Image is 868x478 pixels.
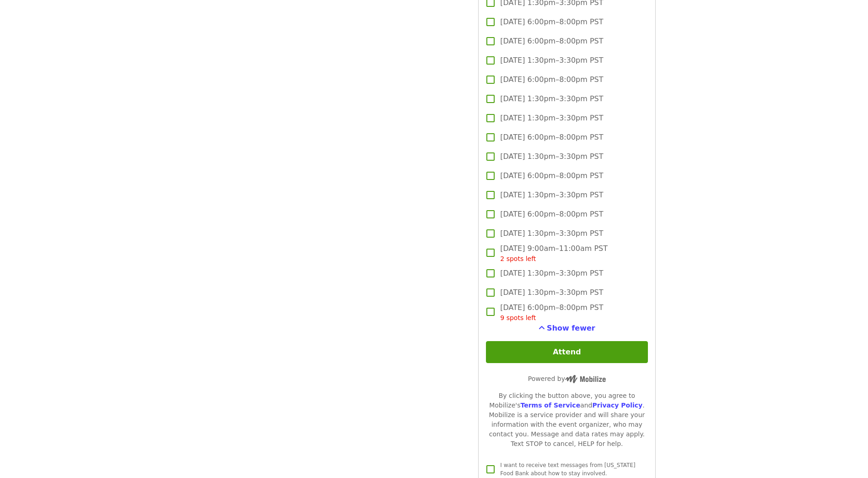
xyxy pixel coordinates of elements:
span: [DATE] 6:00pm–8:00pm PST [500,302,603,323]
span: 9 spots left [500,314,536,321]
span: [DATE] 1:30pm–3:30pm PST [500,151,603,162]
img: Powered by Mobilize [565,375,606,383]
span: [DATE] 6:00pm–8:00pm PST [500,170,603,181]
span: [DATE] 1:30pm–3:30pm PST [500,228,603,239]
span: [DATE] 1:30pm–3:30pm PST [500,113,603,124]
span: Powered by [528,375,606,382]
span: [DATE] 6:00pm–8:00pm PST [500,209,603,220]
span: [DATE] 1:30pm–3:30pm PST [500,55,603,66]
span: [DATE] 9:00am–11:00am PST [500,243,608,264]
span: [DATE] 6:00pm–8:00pm PST [500,74,603,85]
span: [DATE] 1:30pm–3:30pm PST [500,268,603,279]
span: [DATE] 6:00pm–8:00pm PST [500,36,603,47]
span: [DATE] 1:30pm–3:30pm PST [500,93,603,104]
a: Privacy Policy [592,402,642,409]
button: Attend [486,341,647,363]
span: I want to receive text messages from [US_STATE] Food Bank about how to stay involved. [500,462,635,477]
div: By clicking the button above, you agree to Mobilize's and . Mobilize is a service provider and wi... [486,391,647,449]
span: Show fewer [547,324,595,332]
a: Terms of Service [520,402,580,409]
span: [DATE] 6:00pm–8:00pm PST [500,16,603,27]
span: [DATE] 1:30pm–3:30pm PST [500,190,603,201]
button: See more timeslots [539,323,595,334]
span: 2 spots left [500,255,536,262]
span: [DATE] 1:30pm–3:30pm PST [500,287,603,298]
span: [DATE] 6:00pm–8:00pm PST [500,132,603,143]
